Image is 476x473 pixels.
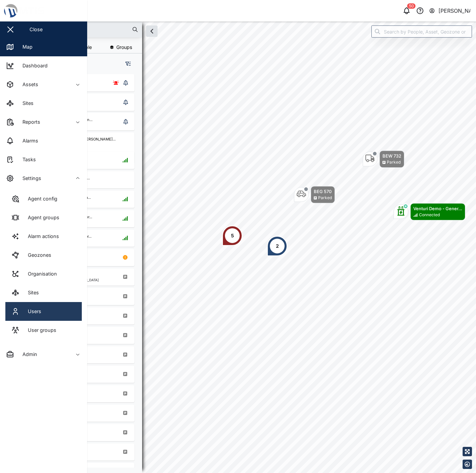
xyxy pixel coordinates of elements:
[17,100,34,107] div: Sites
[17,118,40,126] div: Reports
[394,203,465,220] div: Map marker
[17,156,36,163] div: Tasks
[294,186,335,203] div: Map marker
[5,283,82,302] a: Sites
[17,81,38,88] div: Assets
[5,264,82,283] a: Organisation
[17,175,41,182] div: Settings
[23,195,57,202] div: Agent config
[23,251,51,259] div: Geozones
[17,62,48,69] div: Dashboard
[429,6,471,15] button: [PERSON_NAME]
[387,159,401,166] div: Parked
[23,270,57,278] div: Organisation
[5,208,82,227] a: Agent groups
[407,3,416,9] div: 50
[419,212,440,218] div: Connected
[116,45,132,50] span: Groups
[371,25,472,38] input: Search by People, Asset, Geozone or Place
[23,233,59,240] div: Alarm actions
[276,242,279,250] div: 2
[363,151,404,168] div: Map marker
[318,195,332,201] div: Parked
[413,205,462,212] div: Venturi Demo - Gener...
[5,189,82,208] a: Agent config
[29,26,43,33] div: Close
[17,351,37,358] div: Admin
[21,21,476,473] canvas: Map
[17,137,38,144] div: Alarms
[5,302,82,321] a: Users
[3,3,91,18] img: Main Logo
[382,153,401,159] div: BEW 732
[5,227,82,246] a: Alarm actions
[23,214,59,221] div: Agent groups
[438,7,471,15] div: [PERSON_NAME]
[314,188,332,195] div: BEG 570
[231,232,234,239] div: 5
[17,43,33,51] div: Map
[222,226,242,246] div: Map marker
[23,289,39,296] div: Sites
[23,308,41,315] div: Users
[5,321,82,340] a: User groups
[267,236,287,256] div: Map marker
[5,246,82,264] a: Geozones
[23,327,56,334] div: User groups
